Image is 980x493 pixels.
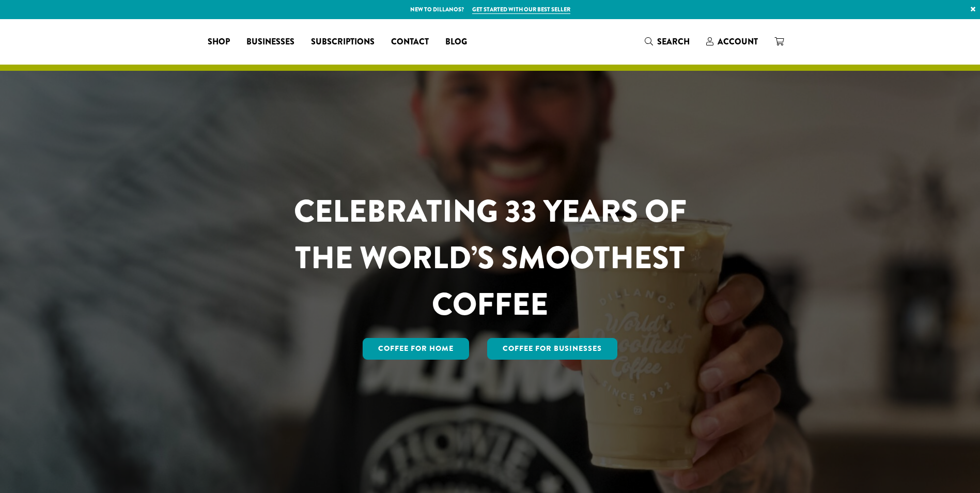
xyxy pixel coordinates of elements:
h1: CELEBRATING 33 YEARS OF THE WORLD’S SMOOTHEST COFFEE [263,188,717,328]
a: Coffee for Home [363,338,469,360]
a: Coffee For Businesses [487,338,617,360]
span: Account [718,36,758,48]
span: Subscriptions [311,36,375,49]
a: Get started with our best seller [472,5,570,14]
span: Contact [391,36,429,49]
a: Shop [199,34,238,50]
a: Search [636,33,698,50]
span: Shop [208,36,230,49]
span: Businesses [246,36,294,49]
span: Blog [445,36,467,49]
span: Search [657,36,690,48]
